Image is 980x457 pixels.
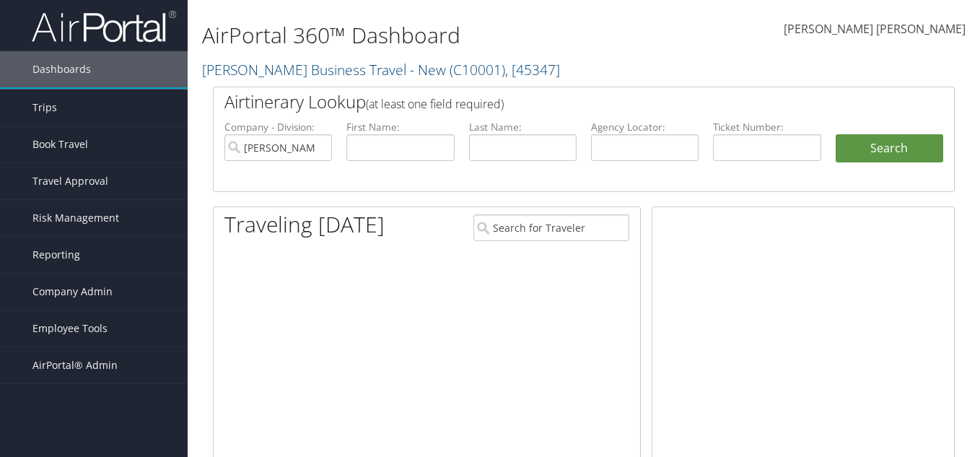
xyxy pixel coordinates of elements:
span: AirPortal® Admin [32,347,118,383]
span: Trips [32,90,57,126]
span: Company Admin [32,274,113,310]
span: Risk Management [32,200,119,236]
span: ( C10001 ) [450,60,505,79]
input: Search for Traveler [473,214,629,241]
span: (at least one field required) [366,96,504,112]
span: Dashboards [32,51,91,87]
span: Book Travel [32,126,88,162]
a: [PERSON_NAME] Business Travel - New [202,60,560,79]
a: [PERSON_NAME] [PERSON_NAME] [784,7,966,52]
label: Last Name: [469,120,577,134]
label: Ticket Number: [713,120,821,134]
span: Reporting [32,237,80,273]
button: Search [836,134,943,163]
h1: AirPortal 360™ Dashboard [202,20,711,51]
label: Company - Division: [224,120,332,134]
span: Employee Tools [32,310,108,347]
label: Agency Locator: [591,120,699,134]
img: airportal-logo.png [32,9,176,43]
h1: Traveling [DATE] [224,209,385,240]
h2: Airtinerary Lookup [224,90,882,114]
span: Travel Approval [32,163,108,199]
label: First Name: [346,120,454,134]
span: [PERSON_NAME] [PERSON_NAME] [784,21,966,37]
span: , [ 45347 ] [505,60,560,79]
